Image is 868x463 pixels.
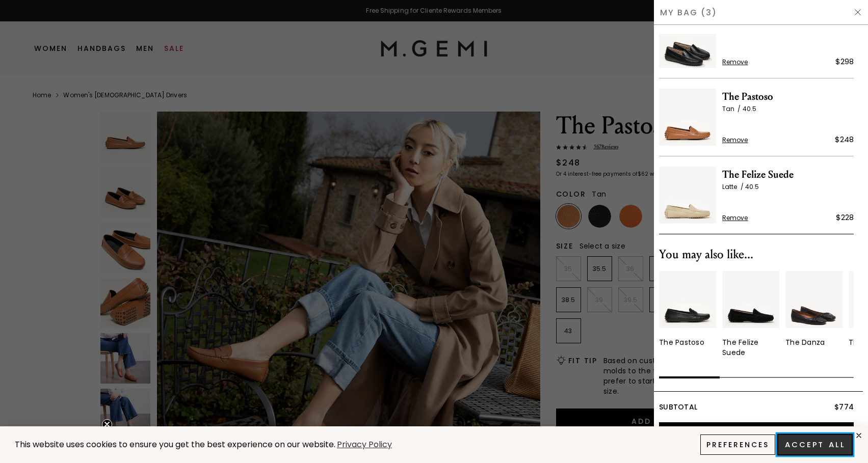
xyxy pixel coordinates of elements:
span: Remove [722,136,748,144]
a: Privacy Policy (opens in a new tab) [335,439,393,451]
button: Preferences [700,434,775,455]
a: The Felize Suede [722,271,779,358]
img: The Felize Suede [659,167,716,224]
input: Check Out [659,422,854,447]
button: Close teaser [102,419,112,429]
div: The Pastoso [659,337,704,347]
img: v_05707_01_Main_New_TheFelize_Black_Suede_8c9aec45-d7d9-47c9-aceb-01c79bb6df27_290x387_crop_cente... [722,271,779,328]
a: The Danza [785,271,843,347]
span: Latte [722,182,745,191]
span: Remove [722,214,748,222]
div: $228 [836,211,854,224]
div: You may also like... [659,247,854,263]
img: Hide Drawer [854,8,862,16]
img: v_11573_01_Main_New_ThePastoso_Black_Leather_290x387_crop_center.jpg [659,271,716,328]
div: $248 [835,133,854,146]
div: The Felize Suede [722,337,779,358]
span: 40.5 [745,182,759,191]
span: Tan [722,104,743,113]
span: This website uses cookies to ensure you get the best experience on our website. [15,439,335,450]
span: Subtotal [659,402,697,412]
span: 40.5 [743,104,756,113]
div: close [855,431,863,440]
span: The Pastoso [722,89,854,105]
span: The Felize Suede [722,167,854,183]
div: The Danza [785,337,825,347]
div: $298 [835,56,854,68]
a: The Pastoso [659,271,716,347]
span: Remove [722,58,748,66]
button: Accept All [777,434,853,455]
img: v_11364_02_HOVER_NEW_THEDANZA_BLACK_LEATHER_290x387_crop_center.jpg [785,271,843,328]
img: The Felize Shearling [659,11,716,68]
img: The Pastoso [659,89,716,146]
span: $774 [834,402,854,412]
